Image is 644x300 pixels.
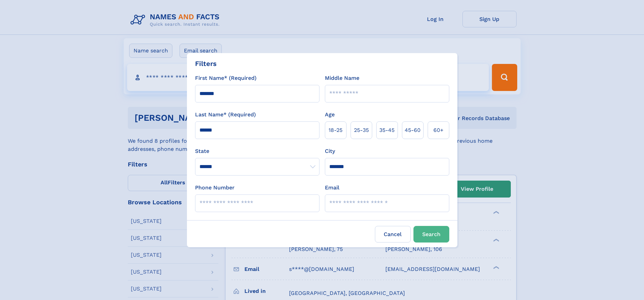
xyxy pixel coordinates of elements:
[195,59,217,69] div: Filters
[375,226,411,243] label: Cancel
[379,126,395,134] span: 35‑45
[195,184,235,192] label: Phone Number
[325,74,359,82] label: Middle Name
[195,147,319,155] label: State
[195,74,257,82] label: First Name* (Required)
[325,147,335,155] label: City
[413,226,449,243] button: Search
[325,111,335,119] label: Age
[433,126,444,134] span: 60+
[329,126,342,134] span: 18‑25
[195,111,256,119] label: Last Name* (Required)
[325,184,339,192] label: Email
[354,126,369,134] span: 25‑35
[405,126,421,134] span: 45‑60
